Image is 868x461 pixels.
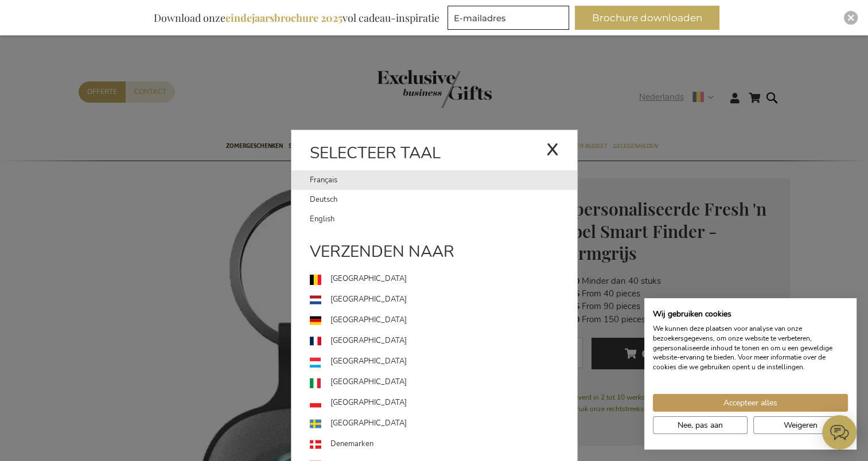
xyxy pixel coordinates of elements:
[447,6,573,33] form: marketing offers and promotions
[653,394,848,412] button: Accepteer alle cookies
[310,170,546,190] a: Français
[310,413,577,434] a: [GEOGRAPHIC_DATA]
[310,434,577,455] a: Denemarken
[447,6,569,30] input: E-mailadres
[310,209,577,229] a: English
[310,351,577,372] a: [GEOGRAPHIC_DATA]
[784,419,818,431] span: Weigeren
[310,393,577,413] a: [GEOGRAPHIC_DATA]
[310,372,577,393] a: [GEOGRAPHIC_DATA]
[310,190,577,209] a: Deutsch
[310,310,577,331] a: [GEOGRAPHIC_DATA]
[225,11,342,25] b: eindejaarsbrochure 2025
[822,415,857,450] iframe: belco-activator-frame
[678,419,723,431] span: Nee, pas aan
[310,269,577,290] a: [GEOGRAPHIC_DATA]
[653,324,848,372] p: We kunnen deze plaatsen voor analyse van onze bezoekersgegevens, om onze website te verbeteren, g...
[149,6,445,30] div: Download onze vol cadeau-inspiratie
[575,6,719,30] button: Brochure downloaden
[653,309,848,319] h2: Wij gebruiken cookies
[847,14,854,21] img: Close
[844,11,858,25] div: Close
[753,416,848,434] button: Alle cookies weigeren
[310,290,577,310] a: [GEOGRAPHIC_DATA]
[653,416,748,434] button: Pas cookie voorkeuren aan
[291,142,577,170] div: Selecteer taal
[291,240,577,269] div: Verzenden naar
[546,131,559,165] div: x
[310,331,577,351] a: [GEOGRAPHIC_DATA]
[723,397,777,409] span: Accepteer alles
